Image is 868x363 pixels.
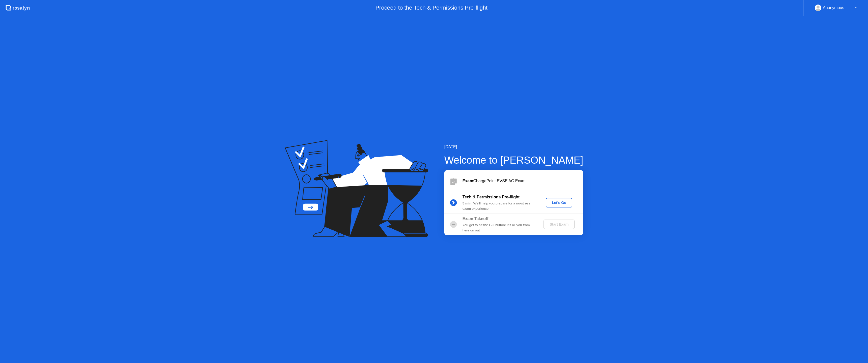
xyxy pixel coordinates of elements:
[823,5,844,11] div: Anonymous
[546,222,573,226] div: Start Exam
[463,217,489,221] b: Exam Takeoff
[444,144,583,150] div: [DATE]
[463,223,535,233] div: You get to hit the GO button! It’s all you from here on out
[463,179,473,183] b: Exam
[855,5,857,11] div: ▼
[463,201,535,211] div: : We’ll help you prepare for a no-stress exam experience
[544,220,575,229] button: Start Exam
[463,178,583,184] div: ChargePoint EVSE AC Exam
[546,198,572,207] button: Let's Go
[548,201,570,205] div: Let's Go
[444,153,583,168] div: Welcome to [PERSON_NAME]
[463,195,520,199] b: Tech & Permissions Pre-flight
[463,201,472,205] b: 5 min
